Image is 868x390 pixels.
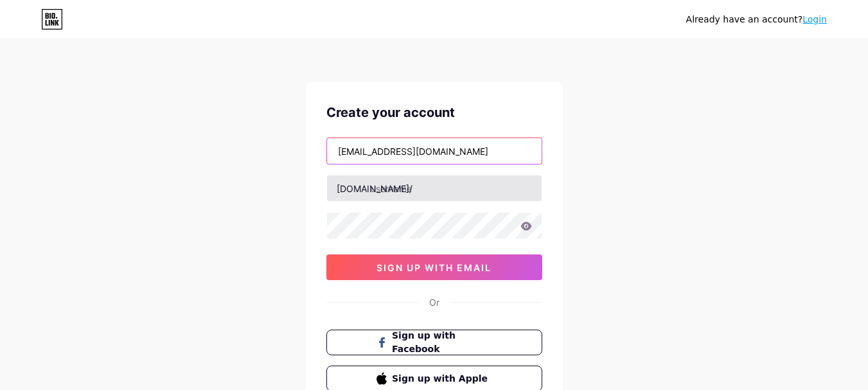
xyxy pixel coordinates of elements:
[376,262,492,273] span: sign up with email
[802,14,827,24] a: Login
[326,330,542,355] button: Sign up with Facebook
[326,254,542,280] button: sign up with email
[337,182,412,195] div: [DOMAIN_NAME]/
[686,13,827,26] div: Already have an account?
[429,296,439,309] div: Or
[392,372,492,386] span: Sign up with Apple
[392,329,492,356] span: Sign up with Facebook
[326,103,542,122] div: Create your account
[327,175,542,201] input: username
[327,138,542,164] input: Email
